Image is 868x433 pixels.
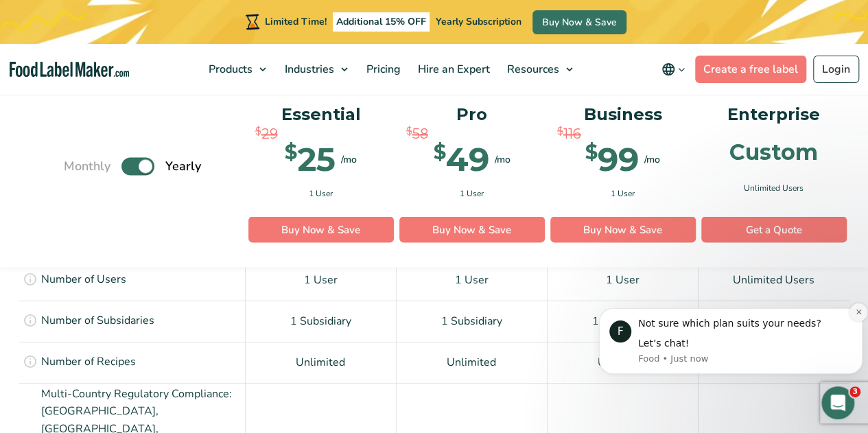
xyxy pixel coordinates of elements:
span: $ [557,124,563,139]
span: 1 User [309,187,333,199]
a: Products [200,44,273,95]
iframe: Intercom notifications message [594,288,868,396]
span: Resources [503,62,561,77]
span: $ [406,124,412,139]
span: /mo [495,152,511,167]
span: 1 User [611,187,635,199]
div: 1 Subsidiary [246,301,397,342]
div: Unlimited Users [699,259,849,301]
div: 49 [434,143,489,176]
a: Resources [499,44,580,95]
div: Custom [729,141,818,163]
span: $ [285,143,297,163]
div: 1 Subsidiary [397,301,548,342]
a: Buy Now & Save [399,217,545,243]
div: 1 User [246,259,397,301]
label: Toggle [121,158,154,176]
a: Create a free label [695,56,806,83]
a: Get a Quote [701,217,847,243]
span: 58 [412,124,428,144]
div: 1 User [548,259,699,301]
p: Pro [399,102,545,128]
span: Pricing [362,62,402,77]
span: 29 [261,124,278,144]
p: Number of Users [41,271,126,289]
span: $ [585,143,598,163]
div: Unlimited [397,342,548,383]
span: /mo [644,152,660,167]
span: $ [255,124,261,139]
p: Business [550,102,696,128]
div: 1 User [397,259,548,301]
span: /mo [341,152,357,167]
a: Hire an Expert [410,44,495,95]
div: 25 [285,143,336,176]
span: 3 [849,386,860,397]
a: Pricing [358,44,406,95]
span: Products [204,62,254,77]
p: Enterprise [701,102,847,128]
span: Yearly [165,157,201,176]
span: Yearly Subscription [436,15,521,28]
iframe: Intercom live chat [821,386,854,419]
span: Hire an Expert [414,62,491,77]
div: Unlimited [246,342,397,383]
p: Number of Subsidaries [41,312,154,330]
a: Buy Now & Save [532,10,626,34]
span: 116 [563,124,581,144]
span: Limited Time! [265,15,327,28]
span: Monthly [64,157,110,176]
a: Industries [277,44,355,95]
div: Unlimited [548,342,699,383]
span: Additional 15% OFF [333,12,430,32]
a: Buy Now & Save [248,217,394,243]
p: Essential [248,102,394,128]
span: $ [434,143,446,163]
div: 1 Subsidiary [548,301,699,342]
a: Login [813,56,859,83]
a: Buy Now & Save [550,217,696,243]
div: 99 [585,143,639,176]
span: Industries [281,62,336,77]
span: 1 User [460,187,484,199]
span: Unlimited Users [744,181,804,194]
p: Number of Recipes [41,353,136,371]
